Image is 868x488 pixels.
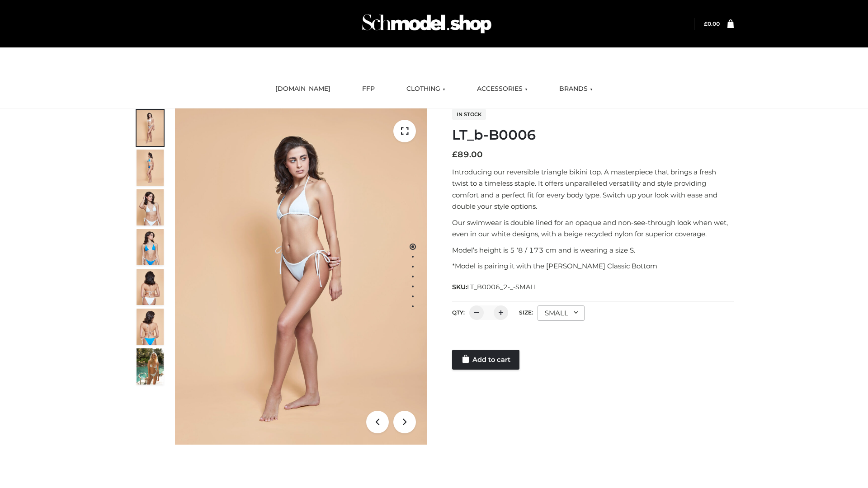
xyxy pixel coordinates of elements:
[704,20,720,27] a: £0.00
[137,269,164,305] img: ArielClassicBikiniTop_CloudNine_AzureSky_OW114ECO_7-scaled.jpg
[704,20,720,27] bdi: 0.00
[452,260,734,272] p: *Model is pairing it with the [PERSON_NAME] Classic Bottom
[452,350,519,370] a: Add to cart
[470,79,534,99] a: ACCESSORIES
[452,309,465,316] label: QTY:
[137,110,164,146] img: ArielClassicBikiniTop_CloudNine_AzureSky_OW114ECO_1-scaled.jpg
[704,20,708,27] span: £
[137,348,164,385] img: Arieltop_CloudNine_AzureSky2.jpg
[452,282,538,292] span: SKU:
[400,79,452,99] a: CLOTHING
[452,150,483,160] bdi: 89.00
[355,79,382,99] a: FFP
[269,79,337,99] a: [DOMAIN_NAME]
[175,108,427,445] img: ArielClassicBikiniTop_CloudNine_AzureSky_OW114ECO_1
[137,150,164,186] img: ArielClassicBikiniTop_CloudNine_AzureSky_OW114ECO_2-scaled.jpg
[519,309,533,316] label: Size:
[137,189,164,225] img: ArielClassicBikiniTop_CloudNine_AzureSky_OW114ECO_3-scaled.jpg
[467,283,538,291] span: LT_B0006_2-_-SMALL
[137,229,164,265] img: ArielClassicBikiniTop_CloudNine_AzureSky_OW114ECO_4-scaled.jpg
[452,127,734,143] h1: LT_b-B0006
[137,309,164,345] img: ArielClassicBikiniTop_CloudNine_AzureSky_OW114ECO_8-scaled.jpg
[359,6,495,42] img: Schmodel Admin 964
[452,217,734,240] p: Our swimwear is double lined for an opaque and non-see-through look when wet, even in our white d...
[538,305,585,321] div: SMALL
[452,109,486,120] span: In stock
[552,79,599,99] a: BRANDS
[452,244,734,256] p: Model’s height is 5 ‘8 / 173 cm and is wearing a size S.
[452,166,734,212] p: Introducing our reversible triangle bikini top. A masterpiece that brings a fresh twist to a time...
[452,150,458,160] span: £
